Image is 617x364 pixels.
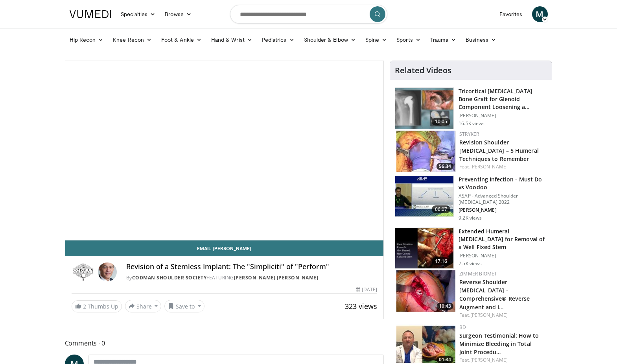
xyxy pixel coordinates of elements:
a: 10:05 Tricortical [MEDICAL_DATA] Bone Graft for Glenoid Component Loosening a… [PERSON_NAME] 16.5... [395,87,547,129]
a: BD [459,324,466,331]
div: By FEATURING [126,274,377,281]
span: 10:05 [432,118,451,126]
a: [PERSON_NAME] [470,357,508,363]
span: 10:43 [437,303,453,310]
span: 323 views [345,301,377,311]
a: Spine [361,32,392,48]
h4: Revision of a Stemless Implant: The "Simpliciti" of "Perform" [126,262,377,271]
button: Share [125,300,162,312]
img: 13e13d31-afdc-4990-acd0-658823837d7a.150x105_q85_crop-smart_upscale.jpg [396,131,455,172]
a: Reverse Shoulder [MEDICAL_DATA] - Comprehensive® Reverse Augment and I… [459,278,530,310]
input: Search topics, interventions [230,5,387,24]
h3: Tricortical [MEDICAL_DATA] Bone Graft for Glenoid Component Loosening a… [459,87,547,111]
video-js: Video Player [65,61,384,240]
span: 56:34 [437,163,453,170]
a: Revision Shoulder [MEDICAL_DATA] – 5 Humeral Techniques to Remember [459,139,539,163]
a: Trauma [425,32,461,48]
p: 16.5K views [459,120,484,127]
p: [PERSON_NAME] [459,113,547,119]
a: Codman Shoulder Society [132,274,207,281]
img: dc30e337-3fc0-4f9f-a6f8-53184339cf06.150x105_q85_crop-smart_upscale.jpg [396,270,455,312]
a: [PERSON_NAME] [470,163,508,170]
p: ASAP - Advanced Shoulder [MEDICAL_DATA] 2022 [459,193,547,205]
a: Knee Recon [108,32,157,48]
a: [PERSON_NAME] [470,312,508,318]
a: 10:43 [396,270,455,312]
div: [DATE] [356,286,377,293]
span: 06:07 [432,205,451,213]
a: 17:16 Extended Humeral [MEDICAL_DATA] for Removal of a Well Fixed Stem [PERSON_NAME] 7.5K views [395,227,547,269]
a: Stryker [459,131,479,137]
h4: Related Videos [395,66,451,75]
div: Feat. [459,357,545,364]
a: Foot & Ankle [157,32,206,48]
a: 06:07 Preventing Infection - Must Do vs Voodoo ASAP - Advanced Shoulder [MEDICAL_DATA] 2022 [PERS... [395,176,547,221]
a: 56:34 [396,131,455,172]
img: VuMedi Logo [70,10,111,18]
a: Specialties [116,6,160,22]
img: Avatar [98,262,117,281]
span: 2 [83,303,86,310]
a: M [532,6,548,22]
span: 17:16 [432,257,451,265]
div: Feat. [459,312,545,319]
img: aae374fe-e30c-4d93-85d1-1c39c8cb175f.150x105_q85_crop-smart_upscale.jpg [395,176,453,217]
a: Business [461,32,501,48]
h3: Preventing Infection - Must Do vs Voodoo [459,176,547,191]
a: Hip Recon [65,32,109,48]
a: Favorites [495,6,527,22]
span: Comments 0 [65,338,384,348]
p: [PERSON_NAME] [459,207,547,213]
a: [PERSON_NAME] [PERSON_NAME] [234,274,319,281]
button: Save to [164,300,204,312]
a: Pediatrics [257,32,299,48]
a: Sports [392,32,425,48]
a: Email [PERSON_NAME] [65,240,384,256]
span: 01:34 [437,356,453,363]
a: Hand & Wrist [206,32,257,48]
a: Zimmer Biomet [459,270,497,277]
a: Shoulder & Elbow [299,32,361,48]
a: Surgeon Testimonial: How to Minimize Bleeding in Total Joint Procedu… [459,332,539,356]
img: 0bf4b0fb-158d-40fd-8840-cd37d1d3604d.150x105_q85_crop-smart_upscale.jpg [395,228,453,269]
img: 54195_0000_3.png.150x105_q85_crop-smart_upscale.jpg [395,88,453,129]
a: Browse [160,6,196,22]
div: Feat. [459,163,545,170]
p: 7.5K views [459,261,482,267]
p: [PERSON_NAME] [459,253,547,259]
h3: Extended Humeral [MEDICAL_DATA] for Removal of a Well Fixed Stem [459,227,547,251]
img: Codman Shoulder Society [72,262,95,281]
p: 9.2K views [459,215,482,221]
a: 2 Thumbs Up [72,300,122,312]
